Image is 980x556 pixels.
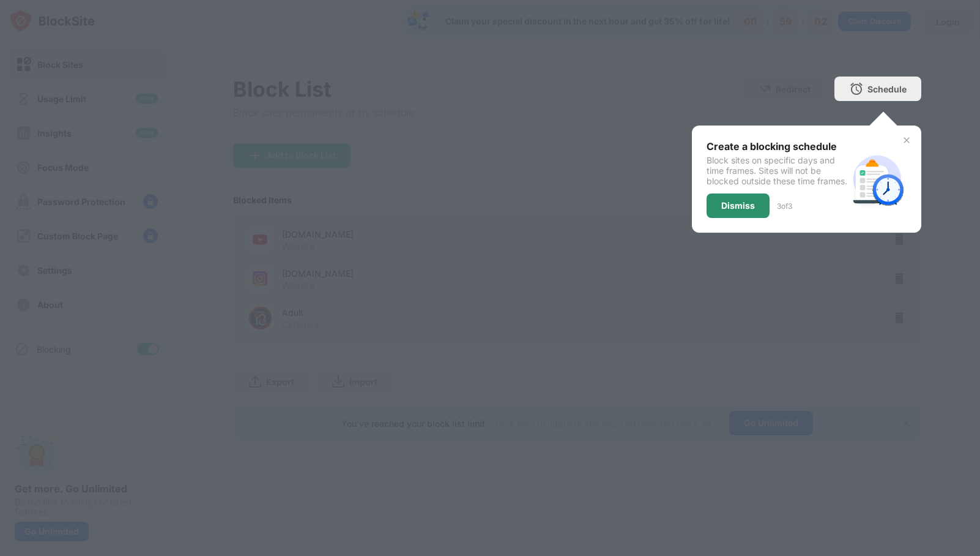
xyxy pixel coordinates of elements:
img: schedule.svg [848,150,907,209]
div: Schedule [867,84,907,94]
img: x-button.svg [902,135,911,145]
div: 3 of 3 [777,201,792,211]
div: Block sites on specific days and time frames. Sites will not be blocked outside these time frames. [707,155,848,186]
div: Create a blocking schedule [707,140,848,152]
div: Dismiss [721,201,755,211]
